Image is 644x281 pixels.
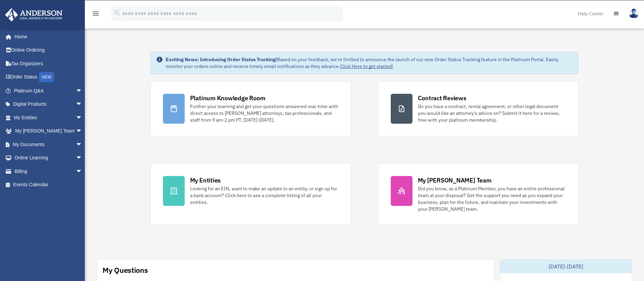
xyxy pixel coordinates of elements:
a: Contract Reviews Do you have a contract, rental agreement, or other legal document you would like... [378,81,579,136]
div: Based on your feedback, we're thrilled to announce the launch of our new Order Status Tracking fe... [166,56,573,70]
span: arrow_drop_down [76,138,89,152]
div: Looking for an EIN, want to make an update to an entity, or sign up for a bank account? Click her... [190,185,338,206]
a: My Entities Looking for an EIN, want to make an update to an entity, or sign up for a bank accoun... [150,163,351,225]
a: My [PERSON_NAME] Teamarrow_drop_down [5,124,93,138]
span: arrow_drop_down [76,98,89,111]
a: Tax Organizers [5,57,93,70]
a: Online Learningarrow_drop_down [5,151,93,165]
div: Further your learning and get your questions answered real-time with direct access to [PERSON_NAM... [190,103,338,123]
div: NEW [39,72,54,82]
span: arrow_drop_down [76,124,89,138]
a: Click Here to get started! [340,63,393,69]
strong: Exciting News: Introducing Order Status Tracking! [166,56,277,63]
span: arrow_drop_down [76,151,89,165]
a: My Documentsarrow_drop_down [5,138,93,151]
div: [DATE]-[DATE] [500,260,632,273]
div: Did you know, as a Platinum Member, you have an entire professional team at your disposal? Get th... [418,185,566,212]
div: My [PERSON_NAME] Team [418,176,492,185]
div: My Questions [103,265,148,275]
span: arrow_drop_down [76,164,89,178]
i: menu [92,10,100,18]
a: My [PERSON_NAME] Team Did you know, as a Platinum Member, you have an entire professional team at... [378,163,579,225]
a: Platinum Knowledge Room Further your learning and get your questions answered real-time with dire... [150,81,351,136]
a: Online Ordering [5,43,93,57]
div: Platinum Knowledge Room [190,94,265,102]
div: Contract Reviews [418,94,466,102]
span: arrow_drop_down [76,111,89,125]
a: My Entitiesarrow_drop_down [5,111,93,124]
img: Anderson Advisors Platinum Portal [3,8,65,21]
i: search [113,9,121,17]
a: Home [5,30,89,43]
a: Platinum Q&Aarrow_drop_down [5,84,93,98]
a: Order StatusNEW [5,70,93,84]
div: My Entities [190,176,221,185]
img: User Pic [629,8,639,18]
div: Do you have a contract, rental agreement, or other legal document you would like an attorney's ad... [418,103,566,123]
a: Digital Productsarrow_drop_down [5,98,93,111]
a: Billingarrow_drop_down [5,164,93,178]
span: arrow_drop_down [76,84,89,98]
a: Events Calendar [5,178,93,192]
a: menu [92,12,100,18]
